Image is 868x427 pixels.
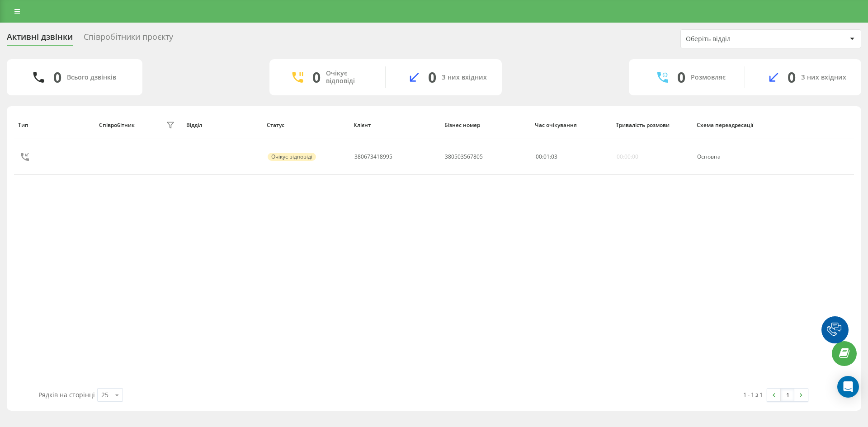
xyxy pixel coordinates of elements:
[67,74,116,81] div: Всього дзвінків
[312,69,321,86] div: 0
[551,153,557,160] span: 03
[743,390,763,399] div: 1 - 1 з 1
[18,122,90,128] div: Тип
[677,69,685,86] div: 0
[7,32,73,46] div: Активні дзвінки
[788,69,796,86] div: 0
[617,154,638,160] div: 00:00:00
[268,153,316,161] div: Очікує відповіді
[697,122,769,128] div: Схема переадресації
[38,390,95,399] span: Рядків на сторінці
[543,153,550,160] span: 01
[535,122,607,128] div: Час очікування
[354,154,392,160] div: 380673418995
[354,122,436,128] div: Клієнт
[186,122,259,128] div: Відділ
[267,122,345,128] div: Статус
[84,32,173,46] div: Співробітники проєкту
[442,74,487,81] div: З них вхідних
[837,376,859,398] div: Open Intercom Messenger
[53,69,61,86] div: 0
[99,122,135,128] div: Співробітник
[781,389,794,401] a: 1
[326,70,372,85] div: Очікує відповіді
[444,122,527,128] div: Бізнес номер
[428,69,436,86] div: 0
[445,154,483,160] div: 380503567805
[101,390,108,399] div: 25
[801,74,846,81] div: З них вхідних
[697,154,768,160] div: Основна
[691,74,726,81] div: Розмовляє
[686,35,794,43] div: Оберіть відділ
[616,122,688,128] div: Тривалість розмови
[536,153,542,160] span: 00
[536,154,557,160] div: : :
